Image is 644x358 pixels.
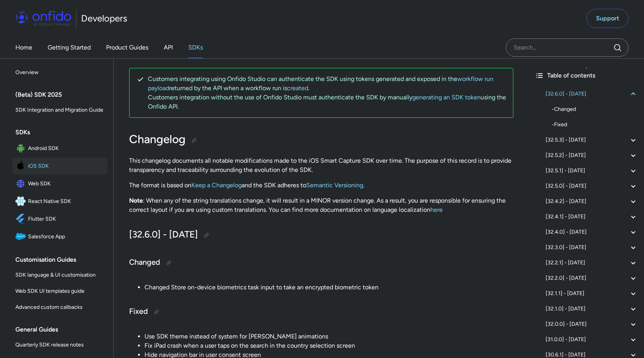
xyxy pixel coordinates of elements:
a: SDK language & UI customisation [12,267,107,283]
h1: Changelog [129,132,513,147]
a: created [287,84,308,92]
a: SDKs [188,37,203,58]
div: General Guides [15,322,110,337]
span: SDK Integration and Migration Guide [15,106,104,115]
a: -Changed [552,105,638,114]
a: IconFlutter SDKFlutter SDK [12,211,107,228]
a: [32.4.1] - [DATE] [546,212,638,221]
a: [32.2.1] - [DATE] [546,258,638,267]
img: IconiOS SDK [15,161,28,172]
span: Flutter SDK [28,214,104,224]
a: Support [586,9,629,28]
div: Table of contents [535,71,638,80]
a: API [164,37,173,58]
img: IconWeb SDK [15,178,28,189]
a: here [430,206,443,213]
h2: [32.6.0] - [DATE] [129,228,513,241]
h3: Changed [129,257,513,269]
h3: Fixed [129,306,513,318]
a: Quarterly SDK release notes [12,337,107,353]
div: - Changed [552,105,638,114]
span: Android SDK [28,143,104,154]
a: Web SDK UI templates guide [12,284,107,299]
span: Overview [15,68,104,77]
li: Fix iPad crash when a user taps on the search in the country selection screen [144,341,513,350]
p: The format is based on and the SDK adheres to . [129,181,513,190]
li: Use SDK theme instead of system for [PERSON_NAME] animations [144,332,513,341]
a: [32.1.1] - [DATE] [546,289,638,298]
a: Semantic Versioning [306,181,363,189]
div: Customisation Guides [15,252,110,267]
div: - Fixed [552,120,638,129]
a: [32.6.0] - [DATE] [546,89,638,99]
a: [32.2.0] - [DATE] [546,274,638,283]
a: SDK Integration and Migration Guide [12,102,107,118]
a: [32.5.2] - [DATE] [546,151,638,160]
a: [32.5.1] - [DATE] [546,166,638,175]
a: IconiOS SDKiOS SDK [12,158,107,175]
a: IconWeb SDKWeb SDK [12,175,107,192]
div: SDKs [15,125,110,140]
a: [32.4.0] - [DATE] [546,228,638,237]
a: Advanced custom callbacks [12,300,107,315]
span: Web SDK UI templates guide [15,287,104,296]
a: [32.1.0] - [DATE] [546,304,638,313]
span: SDK language & UI customisation [15,271,104,280]
img: Onfido Logo [15,11,71,26]
p: This changelog documents all notable modifications made to the iOS Smart Capture SDK over time. T... [129,156,513,175]
span: iOS SDK [28,161,104,172]
a: IconSalesforce AppSalesforce App [12,228,107,245]
a: [32.0.0] - [DATE] [546,320,638,329]
span: Web SDK [28,178,104,189]
div: (Beta) SDK 2025 [15,87,110,102]
img: IconReact Native SDK [15,196,28,207]
strong: Note [129,197,143,204]
a: Overview [12,65,107,80]
span: Advanced custom callbacks [15,303,104,312]
a: Home [15,37,32,58]
a: Keep a Changelog [191,181,242,189]
p: : When any of the string translations change, it will result in a MINOR version change. As a resu... [129,196,513,214]
a: IconReact Native SDKReact Native SDK [12,193,107,210]
a: generating an SDK token [412,94,481,101]
li: Changed Store on-device biometrics task input to take an encrypted biometric token [144,283,513,292]
p: Customers integrating using Onfido Studio can authenticate the SDK using tokens generated and exp... [148,74,507,93]
a: Getting Started [48,37,91,58]
a: [32.3.0] - [DATE] [546,243,638,252]
a: Product Guides [106,37,148,58]
a: IconAndroid SDKAndroid SDK [12,140,107,157]
a: [32.5.3] - [DATE] [546,135,638,145]
span: Salesforce App [28,231,104,242]
input: Onfido search input field [506,38,629,57]
img: IconAndroid SDK [15,143,28,154]
a: [32.5.0] - [DATE] [546,181,638,191]
a: [31.0.0] - [DATE] [546,335,638,344]
img: IconSalesforce App [15,231,28,242]
a: [32.4.2] - [DATE] [546,197,638,206]
p: Customers integration without the use of Onfido Studio must authenticate the SDK by manually usin... [148,93,507,111]
img: IconFlutter SDK [15,214,28,224]
h1: Developers [81,12,127,25]
span: React Native SDK [28,196,104,207]
span: Quarterly SDK release notes [15,340,104,350]
a: -Fixed [552,120,638,129]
